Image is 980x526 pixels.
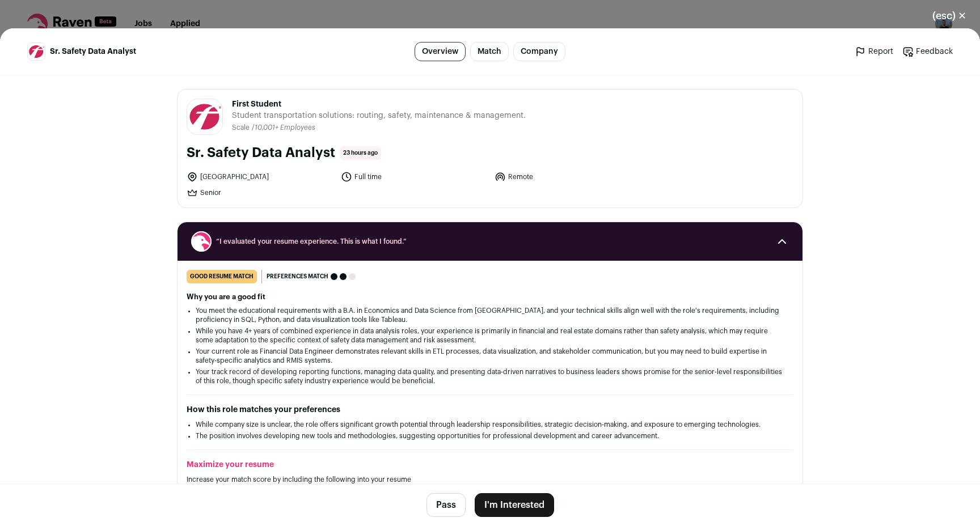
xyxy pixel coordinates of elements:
span: Student transportation solutions: routing, safety, maintenance & management. [232,110,526,121]
li: The position involves developing new tools and methodologies, suggesting opportunities for profes... [196,431,784,440]
a: Company [513,42,565,61]
li: / [252,124,315,132]
li: Full time [341,171,488,183]
a: Overview [415,42,466,61]
div: good resume match [187,270,257,283]
h2: Maximize your resume [187,459,793,470]
li: Your track record of developing reporting functions, managing data quality, and presenting data-d... [196,367,784,385]
button: Pass [426,493,466,517]
span: Sr. Safety Data Analyst [50,46,136,57]
li: Your current role as Financial Data Engineer demonstrates relevant skills in ETL processes, data ... [196,347,784,365]
p: Increase your match score by including the following into your resume [187,475,793,484]
span: 23 hours ago [340,146,381,160]
li: [GEOGRAPHIC_DATA] [187,171,334,183]
a: Feedback [902,46,953,57]
li: While company size is unclear, the role offers significant growth potential through leadership re... [196,420,784,429]
h1: Sr. Safety Data Analyst [187,144,335,162]
span: Preferences match [267,271,328,282]
li: Senior [187,187,334,198]
li: Scale [232,124,252,132]
img: 52ab165c1f68162d2690a97539b5d424dbc0c6c3112b4ed65b41b5776dde9aac.jpg [187,99,222,134]
h2: Why you are a good fit [187,292,793,302]
span: First Student [232,99,526,110]
button: Close modal [919,3,980,28]
a: Match [470,42,509,61]
img: 52ab165c1f68162d2690a97539b5d424dbc0c6c3112b4ed65b41b5776dde9aac.jpg [28,43,45,60]
button: I'm Interested [475,493,554,517]
span: 10,001+ Employees [255,124,315,131]
span: “I evaluated your resume experience. This is what I found.” [216,237,764,246]
li: You meet the educational requirements with a B.A. in Economics and Data Science from [GEOGRAPHIC_... [196,306,784,324]
li: Remote [495,171,642,183]
h2: How this role matches your preferences [187,404,793,415]
li: While you have 4+ years of combined experience in data analysis roles, your experience is primari... [196,326,784,345]
a: Report [855,46,893,57]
